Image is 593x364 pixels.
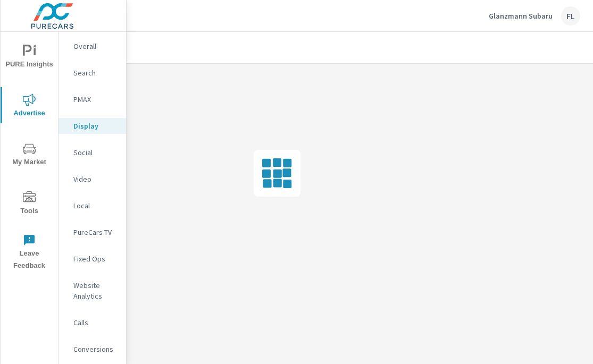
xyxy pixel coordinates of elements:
[4,142,55,168] span: My Market
[59,341,126,357] div: Conversions
[59,65,126,81] div: Search
[73,253,118,264] p: Fixed Ops
[73,227,118,238] p: PureCars TV
[59,198,126,214] div: Local
[73,41,118,52] p: Overall
[4,94,55,120] span: Advertise
[59,224,126,240] div: PureCars TV
[73,317,118,328] p: Calls
[4,191,55,217] span: Tools
[561,6,580,26] div: FL
[73,147,118,158] p: Social
[59,118,126,134] div: Display
[59,277,126,304] div: Website Analytics
[73,200,118,211] p: Local
[73,67,118,78] p: Search
[73,344,118,354] p: Conversions
[59,145,126,160] div: Social
[73,121,118,131] p: Display
[4,45,55,71] span: PURE Insights
[1,32,58,276] div: nav menu
[73,174,118,184] p: Video
[59,38,126,54] div: Overall
[73,280,118,301] p: Website Analytics
[59,91,126,107] div: PMAX
[59,171,126,187] div: Video
[59,251,126,267] div: Fixed Ops
[59,315,126,331] div: Calls
[73,94,118,105] p: PMAX
[4,234,55,272] span: Leave Feedback
[489,11,553,21] p: Glanzmann Subaru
